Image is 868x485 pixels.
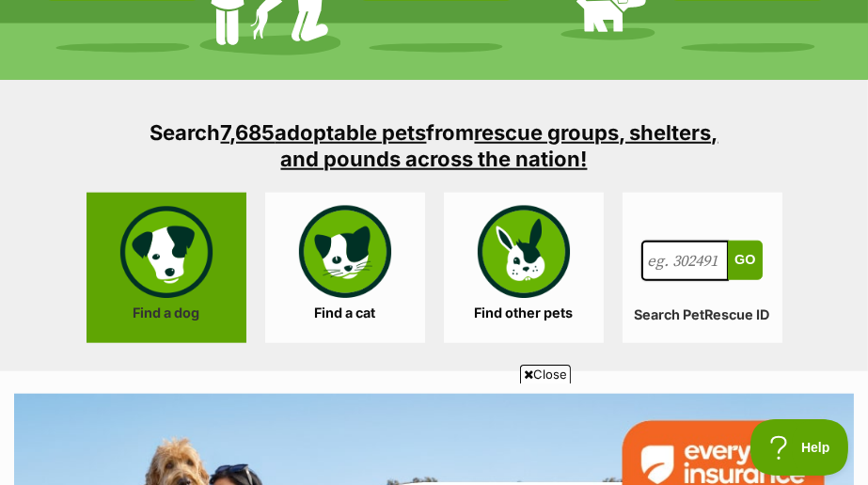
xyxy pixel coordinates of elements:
label: Search PetRescue ID [623,307,782,323]
iframe: Advertisement [92,391,777,476]
a: Find a cat [265,193,425,343]
a: Find other pets [444,193,604,343]
button: Go [728,241,762,280]
a: rescue groups, shelters, and pounds across the nation! [281,120,718,171]
span: 7,685 [221,120,276,145]
h3: Search from [134,119,735,172]
span: Close [520,365,571,383]
input: eg. 302491 [641,241,730,282]
a: 7,685adoptable pets [221,120,427,145]
a: Find a dog [87,193,246,343]
iframe: Help Scout Beacon - Open [750,419,849,476]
